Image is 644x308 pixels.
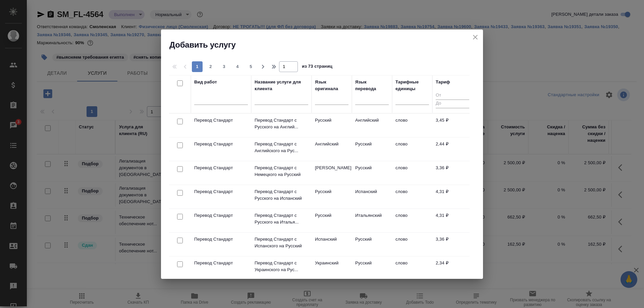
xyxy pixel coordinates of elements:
p: Перевод Стандарт [194,260,248,266]
td: Итальянский [352,209,392,232]
td: слово [392,161,432,185]
td: 3,45 ₽ [432,114,473,137]
td: Русский [352,137,392,161]
div: Тарифные единицы [395,79,429,92]
p: Перевод Стандарт [194,188,248,195]
td: слово [392,209,432,232]
td: [PERSON_NAME] [312,161,352,185]
td: Русский [312,209,352,232]
td: Украинский [312,256,352,280]
p: Перевод Стандарт с Немецкого на Русский [255,165,308,178]
td: 4,31 ₽ [432,185,473,208]
td: 4,31 ₽ [432,209,473,232]
p: Перевод Стандарт с Русского на Испанский [255,188,308,202]
p: Перевод Стандарт [194,236,248,243]
td: Английский [312,137,352,161]
p: Перевод Стандарт с Русского на Италья... [255,212,308,226]
span: 3 [219,63,229,70]
p: Перевод Стандарт с Украинского на Рус... [255,260,308,273]
input: До [436,100,469,108]
div: Язык оригинала [315,79,348,92]
button: 4 [232,61,243,72]
button: 5 [246,61,256,72]
td: Испанский [312,233,352,256]
td: слово [392,233,432,256]
td: Русский [312,185,352,208]
p: Перевод Стандарт [194,165,248,171]
td: Английский [352,114,392,137]
div: Название услуги для клиента [255,79,308,92]
p: Перевод Стандарт с Испанского на Русский [255,236,308,249]
td: Испанский [352,185,392,208]
td: Русский [352,161,392,185]
td: 3,36 ₽ [432,161,473,185]
td: Русский [312,114,352,137]
td: Русский [352,233,392,256]
td: 2,34 ₽ [432,256,473,280]
span: 4 [232,63,243,70]
p: Перевод Стандарт [194,141,248,147]
button: close [470,32,480,42]
p: Перевод Стандарт [194,212,248,219]
span: из 73 страниц [302,62,332,72]
div: Тариф [436,79,450,85]
td: 3,36 ₽ [432,233,473,256]
td: 2,44 ₽ [432,137,473,161]
span: 5 [246,63,256,70]
p: Перевод Стандарт с Английского на Рус... [255,141,308,154]
span: 2 [205,63,216,70]
div: Язык перевода [355,79,389,92]
h2: Добавить услугу [169,40,483,50]
td: слово [392,256,432,280]
td: слово [392,185,432,208]
p: Перевод Стандарт [194,117,248,124]
button: 3 [219,61,229,72]
div: Вид работ [194,79,217,85]
input: От [436,91,469,100]
td: слово [392,137,432,161]
td: слово [392,114,432,137]
button: 2 [205,61,216,72]
p: Перевод Стандарт с Русского на Англий... [255,117,308,130]
td: Русский [352,256,392,280]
